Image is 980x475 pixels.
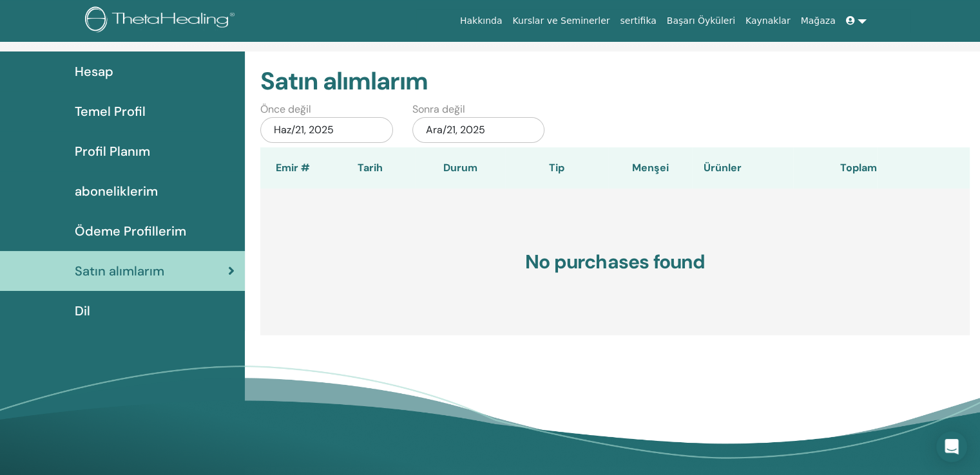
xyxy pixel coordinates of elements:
[793,160,877,176] div: Toplam
[415,147,505,189] th: Durum
[608,147,692,189] th: Menşei
[662,9,740,33] a: Başarı Öyküleri
[75,261,164,281] span: Satın alımlarım
[85,6,239,35] img: logo.png
[740,9,796,33] a: Kaynaklar
[936,431,967,462] div: Open Intercom Messenger
[75,301,90,321] span: Dil
[507,9,615,33] a: Kurslar ve Seminerler
[75,62,113,81] span: Hesap
[75,142,150,161] span: Profil Planım
[260,117,393,143] div: Haz/21, 2025
[505,147,608,189] th: Tip
[412,102,465,117] label: Sonra değil
[325,147,415,189] th: Tarih
[260,147,325,189] th: Emir #
[692,147,793,189] th: Ürünler
[455,9,508,33] a: Hakkında
[75,221,186,241] span: Ödeme Profillerim
[75,102,146,121] span: Temel Profil
[795,9,840,33] a: Mağaza
[412,117,545,143] div: Ara/21, 2025
[75,182,158,201] span: aboneliklerim
[260,189,970,335] h3: No purchases found
[260,102,311,117] label: Önce değil
[615,9,661,33] a: sertifika
[260,67,970,97] h2: Satın alımlarım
